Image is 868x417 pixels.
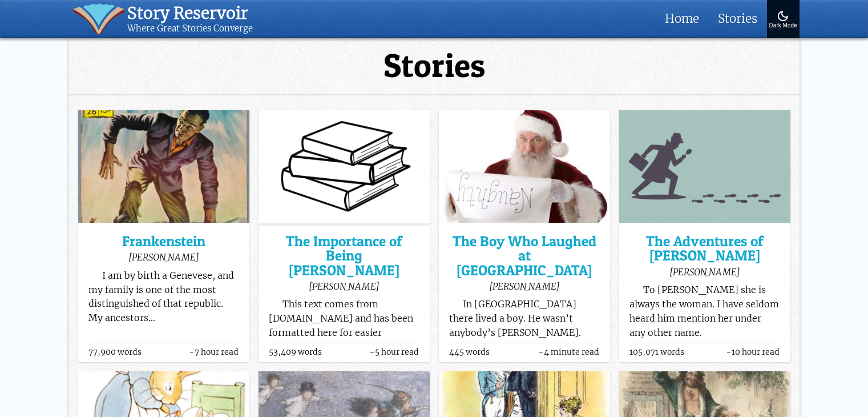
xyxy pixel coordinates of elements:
a: Frankenstein [88,234,239,248]
span: 105,071 words [629,348,684,356]
div: Where Great Stories Converge [127,23,253,34]
span: ~4 minute read [538,348,599,356]
span: ~7 hour read [189,348,239,356]
div: [PERSON_NAME] [629,266,780,278]
img: Turn On Dark Mode [776,9,790,23]
h1: Stories [78,49,790,83]
span: 53,409 words [269,348,322,356]
p: This text comes from [DOMAIN_NAME] and has been formatted here for easier reading. [269,298,419,354]
a: The Adventures of [PERSON_NAME] [629,234,780,263]
div: [PERSON_NAME] [449,280,599,292]
span: ~10 hour read [726,348,780,356]
div: [PERSON_NAME] [269,280,419,292]
a: The Importance of Being [PERSON_NAME] [269,234,419,278]
p: To [PERSON_NAME] she is always the woman. I have seldom heard him mention her under any other name. [629,283,780,340]
img: The Adventures of Sherlock Holmes [619,110,790,223]
span: 77,900 words [88,348,142,356]
img: icon of book with waver spilling out. [72,3,126,34]
p: I am by birth a Genevese, and my family is one of the most distinguished of that republic. My anc... [88,269,239,326]
div: [PERSON_NAME] [88,251,239,263]
span: 445 words [449,348,490,356]
img: The Boy Who Laughed at Santa Claus [439,110,610,223]
span: ~5 hour read [369,348,419,356]
img: Frankenstein [78,110,249,223]
a: The Boy Who Laughed at [GEOGRAPHIC_DATA] [449,234,599,278]
div: Story Reservoir [127,3,253,23]
div: Dark Mode [769,23,797,29]
p: In [GEOGRAPHIC_DATA] there lived a boy. He wasn’t anybody’s [PERSON_NAME]. Although his name was ... [449,298,599,383]
img: The Importance of Being Earnest [259,110,430,223]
